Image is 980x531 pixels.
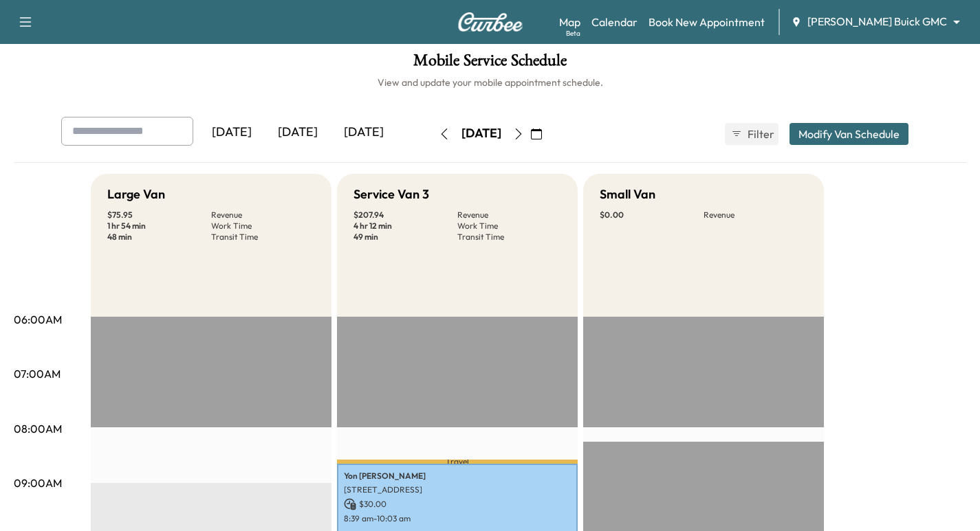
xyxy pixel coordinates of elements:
[649,14,765,30] a: Book New Appointment
[600,185,655,204] h5: Small Van
[14,52,966,76] h1: Mobile Service Schedule
[14,76,966,89] h6: View and update your mobile appointment schedule.
[725,123,778,145] button: Filter
[591,14,638,30] a: Calendar
[457,221,561,231] p: Work Time
[566,28,580,38] div: Beta
[457,12,523,32] img: Curbee Logo
[353,185,429,204] h5: Service Van 3
[353,210,457,221] p: $ 207.94
[14,475,62,491] p: 09:00AM
[344,471,571,482] p: Yon [PERSON_NAME]
[14,365,61,382] p: 07:00AM
[14,420,62,437] p: 08:00AM
[457,210,561,221] p: Revenue
[344,484,571,495] p: [STREET_ADDRESS]
[790,123,908,145] button: Modify Van Schedule
[211,231,315,242] p: Transit Time
[353,231,457,242] p: 49 min
[107,231,211,242] p: 48 min
[107,221,211,231] p: 1 hr 54 min
[457,231,561,242] p: Transit Time
[211,210,315,221] p: Revenue
[353,221,457,231] p: 4 hr 12 min
[211,221,315,231] p: Work Time
[199,117,265,148] div: [DATE]
[107,185,165,204] h5: Large Van
[344,498,571,510] p: $ 30.00
[331,117,397,148] div: [DATE]
[344,513,571,524] p: 8:39 am - 10:03 am
[337,460,578,463] p: Travel
[807,14,947,30] span: [PERSON_NAME] Buick GMC
[600,210,704,221] p: $ 0.00
[559,14,580,30] a: MapBeta
[107,210,211,221] p: $ 75.95
[704,210,807,221] p: Revenue
[461,125,501,142] div: [DATE]
[14,311,62,328] p: 06:00AM
[265,117,331,148] div: [DATE]
[748,126,772,142] span: Filter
